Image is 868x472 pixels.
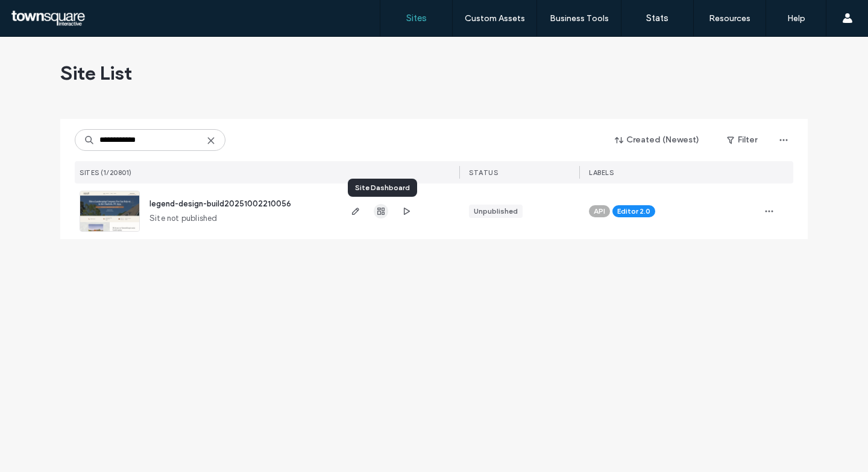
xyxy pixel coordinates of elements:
[28,8,52,19] span: Help
[60,61,132,85] span: Site List
[646,13,668,24] label: Stats
[617,206,650,217] span: Editor 2.0
[594,206,605,217] span: API
[474,206,518,217] div: Unpublished
[709,13,750,24] label: Resources
[605,130,710,150] button: Created (Newest)
[787,13,805,24] label: Help
[550,13,609,24] label: Business Tools
[469,168,498,177] span: STATUS
[715,130,769,150] button: Filter
[149,212,218,225] span: Site not published
[348,179,417,197] div: Site Dashboard
[406,13,427,24] label: Sites
[589,168,614,177] span: LABELS
[80,168,132,177] span: SITES (1/20801)
[149,199,291,208] a: legend-design-build20251002210056
[465,13,525,24] label: Custom Assets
